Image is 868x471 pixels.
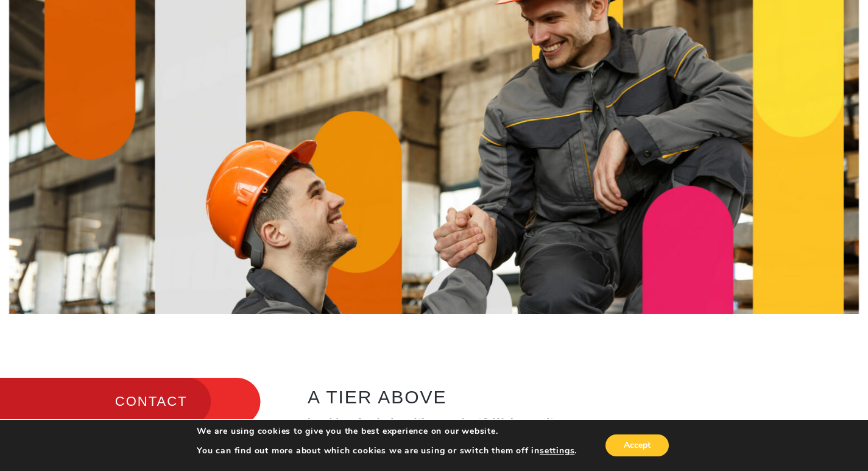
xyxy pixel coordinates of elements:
button: settings [540,445,574,456]
p: You can find out more about which cookies we are using or switch them off in . [197,445,577,456]
h2: A TIER ABOVE [308,387,835,407]
strong: Looking for help with a project? We’re on it. [308,417,558,429]
p: We are using cookies to give you the best experience on our website. [197,426,577,437]
button: Accept [605,434,669,456]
